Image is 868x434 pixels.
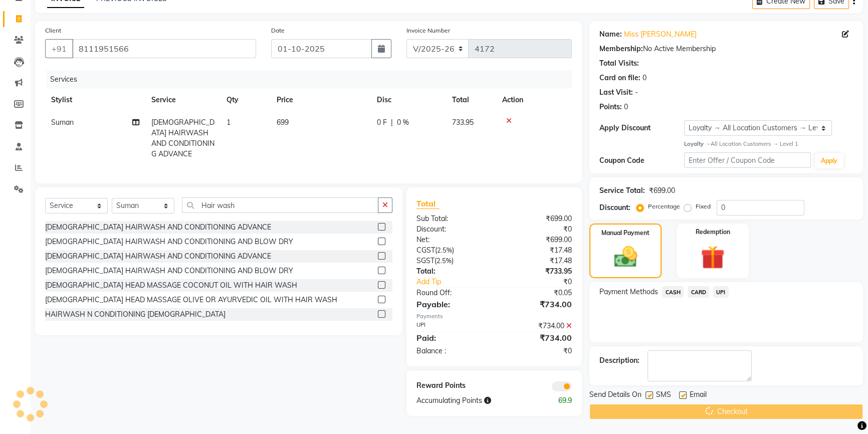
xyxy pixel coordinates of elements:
th: Price [271,89,371,111]
div: ₹699.00 [494,235,579,245]
span: Total [416,198,440,209]
div: 0 [642,73,646,83]
div: Name: [599,29,622,40]
div: ( ) [409,256,494,266]
div: Reward Points [409,380,494,391]
span: | [391,117,393,128]
label: Client [45,26,61,35]
label: Date [271,26,285,35]
input: Search by Name/Mobile/Email/Code [72,39,256,58]
span: 2.5% [437,246,452,254]
th: Stylist [45,89,145,111]
a: Add Tip [409,277,509,287]
div: ₹733.95 [494,266,579,277]
div: Accumulating Points [409,395,537,406]
div: Apply Discount [599,123,684,133]
th: Qty [221,89,271,111]
label: Fixed [696,202,711,211]
div: ₹0 [508,277,579,287]
label: Percentage [648,202,680,211]
div: ₹734.00 [494,321,579,331]
div: [DEMOGRAPHIC_DATA] HAIRWASH AND CONDITIONING ADVANCE [45,222,271,233]
div: Last Visit: [599,87,633,98]
div: Membership: [599,44,643,54]
div: UPI [409,321,494,331]
div: Card on file: [599,73,640,83]
span: 0 % [397,117,409,128]
span: Suman [51,118,74,127]
div: Payments [416,312,572,321]
div: No Active Membership [599,44,853,54]
div: [DEMOGRAPHIC_DATA] HAIRWASH AND CONDITIONING ADVANCE [45,251,271,262]
label: Redemption [696,228,730,237]
span: 0 F [377,117,387,128]
span: Email [690,389,707,402]
div: Discount: [599,202,630,213]
div: Sub Total: [409,213,494,224]
div: All Location Customers → Level 1 [684,140,853,148]
span: 733.95 [452,118,474,127]
div: Service Total: [599,185,645,196]
span: Send Details On [589,389,641,402]
a: Miss [PERSON_NAME] [624,29,697,40]
button: +91 [45,39,73,58]
div: Points: [599,102,622,112]
div: Coupon Code [599,155,684,166]
div: ( ) [409,245,494,256]
div: Round Off: [409,288,494,298]
span: [DEMOGRAPHIC_DATA] HAIRWASH AND CONDITIONING ADVANCE [151,118,214,158]
span: CGST [416,246,435,255]
div: Paid: [409,332,494,344]
span: UPI [713,286,729,298]
span: Payment Methods [599,287,658,297]
th: Disc [371,89,446,111]
div: Description: [599,355,639,366]
th: Service [145,89,221,111]
div: Services [46,70,579,89]
span: CARD [688,286,709,298]
strong: Loyalty → [684,140,711,147]
div: Total Visits: [599,58,639,69]
div: ₹734.00 [494,332,579,344]
div: Net: [409,235,494,245]
img: _gift.svg [693,243,732,273]
span: CASH [662,286,684,298]
div: ₹0 [494,224,579,235]
div: ₹699.00 [649,185,675,196]
button: Apply [815,153,843,168]
input: Search or Scan [182,197,378,213]
div: ₹17.48 [494,256,579,266]
div: [DEMOGRAPHIC_DATA] HAIRWASH AND CONDITIONING AND BLOW DRY [45,266,293,276]
div: ₹0.05 [494,288,579,298]
div: - [635,87,638,98]
div: 69.9 [537,395,579,406]
label: Manual Payment [601,229,649,238]
div: 0 [624,102,628,112]
div: Payable: [409,298,494,310]
div: ₹17.48 [494,245,579,256]
th: Action [496,89,572,111]
img: _cash.svg [607,244,644,270]
div: Total: [409,266,494,277]
div: [DEMOGRAPHIC_DATA] HEAD MASSAGE COCONUT OIL WITH HAIR WASH [45,280,297,291]
span: SMS [656,389,671,402]
div: Discount: [409,224,494,235]
span: 1 [227,118,231,127]
span: 699 [277,118,289,127]
div: HAIRWASH N CONDITIONING [DEMOGRAPHIC_DATA] [45,309,226,320]
span: SGST [416,256,435,265]
div: ₹734.00 [494,298,579,310]
div: ₹0 [494,346,579,356]
div: Balance : [409,346,494,356]
div: ₹699.00 [494,213,579,224]
div: [DEMOGRAPHIC_DATA] HAIRWASH AND CONDITIONING AND BLOW DRY [45,237,293,247]
span: 2.5% [437,257,452,265]
th: Total [446,89,496,111]
div: [DEMOGRAPHIC_DATA] HEAD MASSAGE OLIVE OR AYURVEDIC OIL WITH HAIR WASH [45,295,337,305]
label: Invoice Number [406,26,450,35]
input: Enter Offer / Coupon Code [684,152,811,168]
